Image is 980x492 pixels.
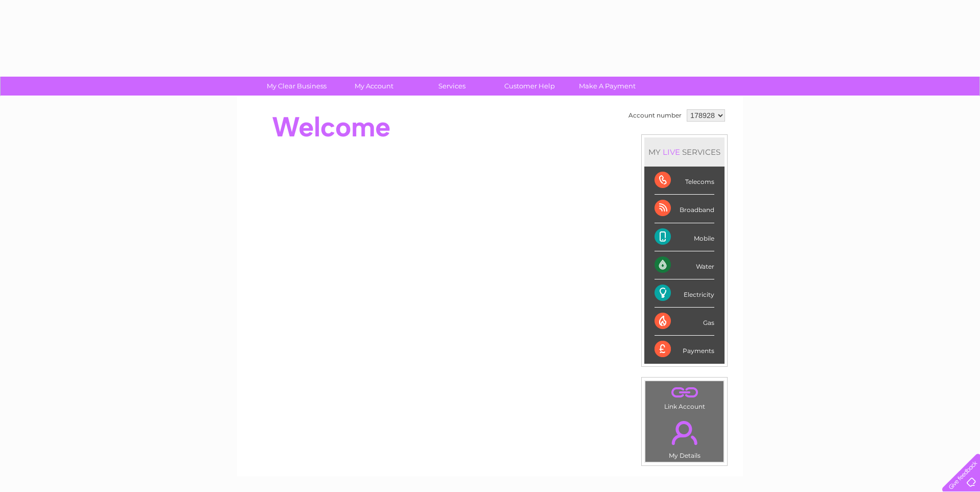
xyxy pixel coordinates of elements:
div: Water [655,251,714,279]
a: Services [410,77,494,96]
div: Electricity [655,279,714,308]
td: My Details [645,412,724,462]
div: Gas [655,308,714,336]
td: Link Account [645,381,724,413]
div: LIVE [661,147,682,157]
div: Payments [655,336,714,363]
a: . [648,384,721,402]
div: Mobile [655,223,714,251]
a: Customer Help [487,77,572,96]
div: Broadband [655,195,714,223]
a: Make A Payment [565,77,649,96]
a: . [648,415,721,451]
div: MY SERVICES [644,137,725,167]
a: My Account [332,77,416,96]
a: My Clear Business [254,77,339,96]
td: Account number [626,107,684,124]
div: Telecoms [655,167,714,195]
